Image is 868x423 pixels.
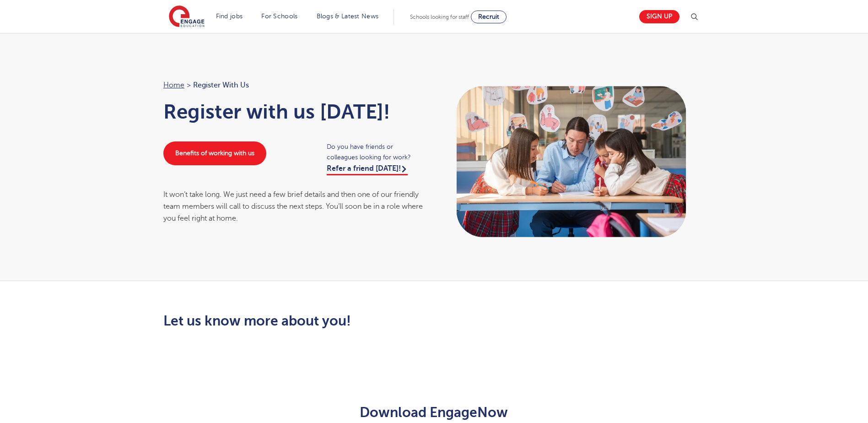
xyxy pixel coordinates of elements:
[216,13,243,20] a: Find jobs
[163,313,520,329] h2: Let us know more about you!
[163,81,184,89] a: Home
[478,13,499,20] span: Recruit
[327,164,408,175] a: Refer a friend [DATE]!
[327,141,425,163] span: Do you have friends or colleagues looking for work?
[193,79,249,91] span: Register with us
[410,14,469,20] span: Schools looking for staff
[639,10,679,23] a: Sign up
[163,141,266,165] a: Benefits of working with us
[261,13,297,20] a: For Schools
[169,5,205,28] img: Engage Education
[471,11,507,23] a: Recruit
[163,100,425,123] h1: Register with us [DATE]!
[187,81,191,89] span: >
[210,405,658,420] h2: Download EngageNow
[163,79,425,91] nav: breadcrumb
[163,189,425,225] div: It won’t take long. We just need a few brief details and then one of our friendly team members wi...
[317,13,379,20] a: Blogs & Latest News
